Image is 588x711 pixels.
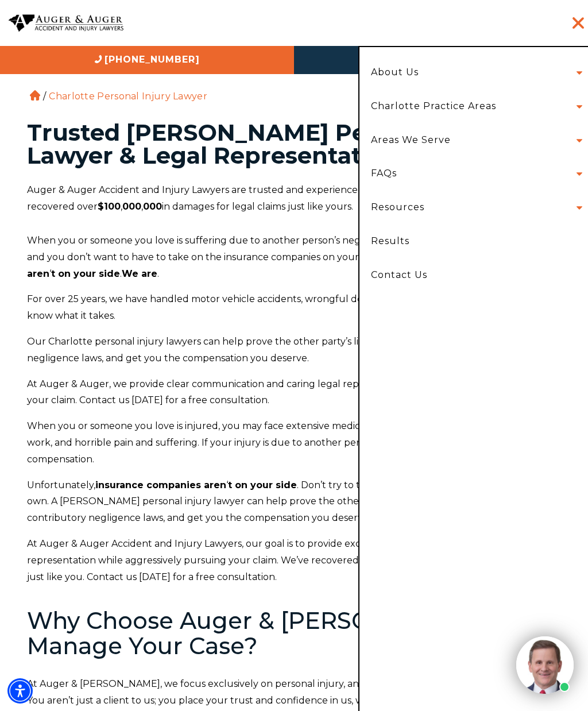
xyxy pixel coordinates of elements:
strong: We are [122,268,157,279]
a: Areas We Serve [362,123,459,157]
strong: insurance companies aren [27,252,559,279]
div: Accessibility Menu [7,678,33,704]
p: Unfortunately, ‘ . Don’t try to take on the insurance companies on your own. A [PERSON_NAME] pers... [27,477,561,527]
p: When you or someone you love is suffering due to another person’s negligence, you have a right to... [27,233,561,282]
a: Resources [362,191,433,225]
img: Intaker widget Avatar [516,636,574,694]
strong: t on your side [51,268,120,279]
strong: 000 [122,201,141,212]
a: Contact Us [362,258,585,292]
p: At Auger & Auger Accident and Injury Lawyers, our goal is to provide exceptional personal and car... [27,536,561,585]
a: Results [362,225,585,258]
a: FAQs [362,157,405,191]
strong: $100 [98,201,121,212]
a: Charlotte Practice Areas [362,90,505,123]
a: About Us [362,56,427,90]
button: Menu [561,11,584,34]
h2: Why Choose Auger & [PERSON_NAME] to Manage Your Case? [27,608,561,659]
strong: insurance companies aren [95,480,226,490]
p: When you or someone you love is injured, you may face extensive medical bills, lost wages due to ... [27,418,561,467]
p: Auger & Auger Accident and Injury Lawyers are trusted and experienced personal injury attorneys w... [27,182,561,215]
a: Home [30,90,40,101]
p: Our Charlotte personal injury lawyers can help prove the other party’s liability, overcome [US_ST... [27,334,561,367]
p: At Auger & [PERSON_NAME], we focus exclusively on personal injury, and every case is handled with... [27,676,561,709]
a: Hablamos Español [294,46,588,74]
strong: t on your side [228,480,297,490]
p: At Auger & Auger, we provide clear communication and caring legal representation while aggressive... [27,376,561,409]
strong: 000 [143,201,162,212]
li: Charlotte Personal Injury Lawyer [46,91,210,102]
h1: Trusted [PERSON_NAME] Personal Injury Lawyer & Legal Representation [27,121,561,167]
p: For over 25 years, we have handled motor vehicle accidents, wrongful deaths, and other personal i... [27,291,561,324]
img: Auger & Auger Accident and Injury Lawyers Logo [9,14,123,32]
